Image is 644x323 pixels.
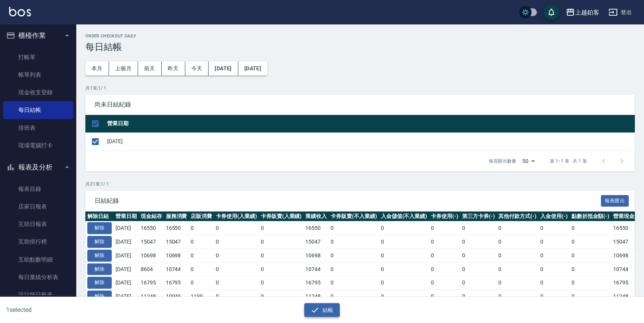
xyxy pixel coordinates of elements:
td: 0 [460,276,497,290]
button: 解除 [87,277,112,289]
td: 0 [329,235,379,249]
td: 0 [329,262,379,276]
a: 現金收支登錄 [3,84,73,101]
button: [DATE] [238,61,267,76]
td: 0 [189,262,214,276]
td: 0 [538,262,570,276]
td: 0 [496,290,538,304]
td: 0 [496,276,538,290]
a: 現場電腦打卡 [3,137,73,154]
th: 業績收入 [304,212,329,221]
td: 0 [570,262,612,276]
td: 0 [429,290,460,304]
a: 店家日報表 [3,198,73,215]
button: 解除 [87,236,112,248]
td: 0 [496,249,538,262]
p: 第 1–1 筆 共 1 筆 [550,158,587,165]
td: 0 [496,221,538,235]
button: 上越鉑客 [563,5,602,20]
button: 昨天 [162,61,185,76]
td: 0 [379,262,429,276]
td: 0 [429,235,460,249]
td: [DATE] [105,132,635,150]
img: Logo [9,7,31,16]
td: 15047 [304,235,329,249]
button: 解除 [87,291,112,302]
button: 解除 [87,263,112,275]
td: 0 [538,276,570,290]
button: 上個月 [109,61,138,76]
td: 0 [570,235,612,249]
th: 卡券販賣(入業績) [259,212,304,221]
td: 0 [259,290,304,304]
td: 0 [460,249,497,262]
a: 互助點數明細 [3,251,73,268]
button: 解除 [87,222,112,234]
th: 點數折抵金額(-) [570,212,612,221]
td: [DATE] [114,262,139,276]
td: 16795 [164,276,189,290]
button: 前天 [138,61,162,76]
button: 結帳 [304,303,340,317]
td: 0 [329,249,379,262]
td: 10698 [139,249,164,262]
button: 櫃檯作業 [3,26,73,45]
td: 0 [379,235,429,249]
a: 每日結帳 [3,101,73,119]
a: 設計師日報表 [3,286,73,304]
td: 0 [259,221,304,235]
a: 互助日報表 [3,215,73,233]
td: 0 [214,290,259,304]
a: 帳單列表 [3,66,73,84]
td: [DATE] [114,221,139,235]
p: 共 31 筆, 1 / 1 [85,181,635,187]
td: 0 [460,221,497,235]
td: 16550 [164,221,189,235]
td: 0 [259,235,304,249]
td: 0 [329,276,379,290]
a: 打帳單 [3,48,73,66]
th: 卡券使用(-) [429,212,460,221]
h6: 1 selected [6,305,159,315]
td: [DATE] [114,290,139,304]
a: 報表目錄 [3,180,73,198]
th: 入金使用(-) [538,212,570,221]
td: 0 [570,249,612,262]
td: 0 [259,262,304,276]
td: 16550 [139,221,164,235]
td: 0 [538,249,570,262]
th: 第三方卡券(-) [460,212,497,221]
td: 0 [329,221,379,235]
th: 服務消費 [164,212,189,221]
td: 0 [570,221,612,235]
td: 0 [214,262,259,276]
button: save [544,5,559,20]
td: 15047 [139,235,164,249]
td: 0 [429,276,460,290]
td: 0 [538,235,570,249]
button: 報表匯出 [601,195,629,207]
td: 16795 [304,276,329,290]
td: 10698 [304,249,329,262]
th: 解除日結 [85,212,114,221]
a: 排班表 [3,119,73,137]
td: 10744 [164,262,189,276]
td: 0 [379,290,429,304]
td: 0 [189,221,214,235]
td: 10049 [164,290,189,304]
button: 解除 [87,250,112,262]
td: 0 [189,235,214,249]
td: 0 [496,235,538,249]
a: 互助排行榜 [3,233,73,250]
td: 0 [379,276,429,290]
td: 0 [429,221,460,235]
button: [DATE] [209,61,238,76]
h2: Order checkout daily [85,34,635,39]
td: 0 [189,276,214,290]
td: 0 [460,235,497,249]
td: 0 [538,221,570,235]
td: 0 [460,262,497,276]
td: 1199 [189,290,214,304]
td: 0 [570,290,612,304]
td: 0 [214,221,259,235]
